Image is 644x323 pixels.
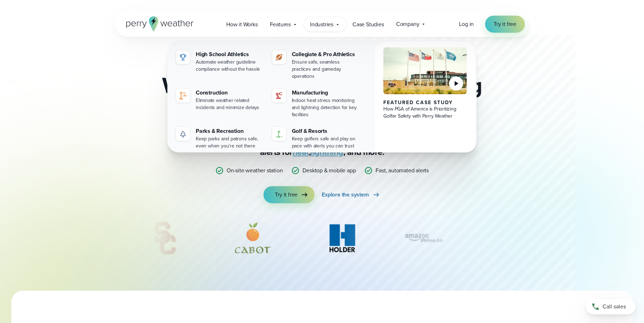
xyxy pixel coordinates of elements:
[275,190,298,199] span: Try it free
[173,124,266,152] a: Parks & Recreation Keep parks and patrons safe, even when you're not there
[275,130,283,138] img: golf-iconV2.svg
[221,220,285,256] div: 10 of 12
[179,130,187,138] img: parks-icon-grey.svg
[179,91,187,100] img: construction perry weather
[320,220,366,256] img: Holder.svg
[275,91,283,100] img: mining-icon@2x.svg
[196,135,263,150] div: Keep parks and patrons safe, even when you're not there
[400,220,448,256] div: 12 of 12
[320,220,366,256] div: 11 of 12
[221,220,285,256] img: Cabot-Citrus-Farms.svg
[220,17,264,32] a: How it Works
[292,97,360,118] div: Indoor heat stress monitoring and lightning detection for key facilities
[292,59,360,80] div: Ensure safe, seamless practices and gameday operations
[383,106,467,120] div: How PGA of America is Prioritizing Golfer Safety with Perry Weather
[150,220,494,259] div: slideshow
[173,47,266,76] a: High School Athletics Automate weather guideline compliance without the hassle
[494,20,516,28] span: Try it free
[292,88,360,97] div: Manufacturing
[270,20,291,29] span: Features
[292,127,360,135] div: Golf & Resorts
[292,135,360,150] div: Keep golfers safe and play on pace with alerts you can trust
[143,220,187,256] img: University-of-Southern-California-USC.svg
[396,20,420,28] span: Company
[302,166,356,175] p: Desktop & mobile app
[400,220,448,256] img: Amazon-Air-logo.svg
[383,100,467,106] div: Featured Case Study
[292,50,360,59] div: Collegiate & Pro Athletics
[459,20,474,28] a: Log in
[310,20,333,29] span: Industries
[196,59,263,73] div: Automate weather guideline compliance without the hassle
[143,220,187,256] div: 9 of 12
[269,86,362,121] a: Manufacturing Indoor heat stress monitoring and lightning detection for key facilities
[269,124,362,152] a: Golf & Resorts Keep golfers safe and play on pace with alerts you can trust
[226,20,258,29] span: How it Works
[179,53,187,61] img: highschool-icon.svg
[485,16,525,33] a: Try it free
[173,86,266,114] a: construction perry weather Construction Eliminate weather related incidents and minimize delays
[196,50,263,59] div: High School Athletics
[196,127,263,135] div: Parks & Recreation
[352,20,384,29] span: Case Studies
[586,299,635,314] a: Call sales
[482,220,583,256] div: 1 of 12
[322,190,369,199] span: Explore the system
[275,53,283,61] img: proathletics-icon@2x-1.svg
[263,186,315,203] a: Try it free
[196,97,263,111] div: Eliminate weather related incidents and minimize delays
[383,47,467,94] img: PGA of America
[346,17,390,32] a: Case Studies
[150,74,494,119] h2: Weather Monitoring and Alerting System
[180,124,464,158] p: Stop relying on weather apps with inaccurate data — Perry Weather delivers certainty with , accur...
[322,186,380,203] a: Explore the system
[482,220,583,256] img: Turner-Construction_1.svg
[227,166,283,175] p: On-site weather station
[196,88,263,97] div: Construction
[375,42,475,158] a: PGA of America Featured Case Study How PGA of America is Prioritizing Golfer Safety with Perry We...
[603,302,626,311] span: Call sales
[269,47,362,83] a: Collegiate & Pro Athletics Ensure safe, seamless practices and gameday operations
[376,166,429,175] p: Fast, automated alerts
